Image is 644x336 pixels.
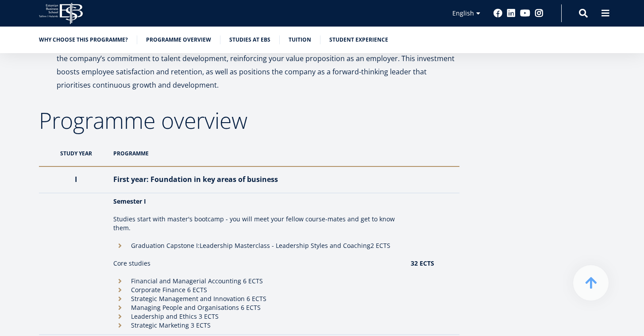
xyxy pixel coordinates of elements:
a: Studies at EBS [229,35,270,44]
li: Leadership and Ethics 3 ECTS [113,312,401,321]
strong: Semester I [113,197,146,205]
li: Graduation Capstone I: 2 ECTS [113,241,401,250]
a: Facebook [494,9,502,18]
input: Technology Innovation MBA [2,147,8,152]
h2: Programme overview [39,109,459,131]
strong: 32 ECTS [411,259,434,267]
span: Last Name [210,0,239,8]
li: Investing in an employee’s participation in the TIMBA programme demonstrates the company’s commit... [39,39,459,92]
li: Strategic Management and Innovation 6 ECTS [113,294,401,303]
th: Study year [39,140,109,166]
a: Why choose this programme? [39,35,128,44]
th: First year: Foundation in key areas of business [109,166,406,193]
span: One-year MBA (in Estonian) [10,123,82,131]
a: Youtube [520,9,530,18]
a: Instagram [535,9,544,18]
p: Studies start with master's bootcamp - you will meet your fellow course-mates and get to know them. [113,215,401,232]
li: Financial and Managerial Accounting 6 ECTS [113,277,401,286]
p: Core studies [113,259,401,268]
th: Programme [109,140,406,166]
span: Technology Innovation MBA [10,146,85,154]
input: One-year MBA (in Estonian) [2,124,8,129]
li: Managing People and Organisations 6 ECTS [113,303,401,312]
a: Linkedin [507,9,516,18]
a: Programme overview [146,35,211,44]
span: Two-year MBA [10,135,48,143]
li: Corporate Finance 6 ECTS [113,286,401,294]
th: I [39,166,109,193]
b: Leadership Masterclass - Leadership Styles and Coaching [200,241,370,250]
li: Strategic Marketing 3 ECTS [113,321,401,330]
a: Student experience [329,35,388,44]
input: Two-year MBA [2,135,8,141]
a: Tuition [289,35,311,44]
